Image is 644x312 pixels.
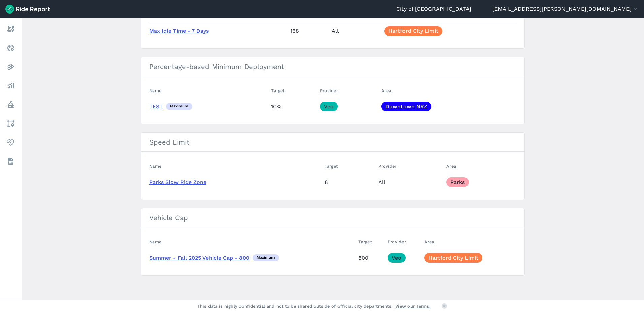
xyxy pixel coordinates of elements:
th: Area [422,235,516,249]
td: 8 [322,173,376,191]
div: All [332,26,379,36]
a: Analyze [5,80,17,92]
h3: Speed Limit [141,133,524,152]
th: Provider [317,84,379,97]
a: Hartford City Limit [424,253,482,263]
th: Area [379,84,516,97]
a: Health [5,136,17,149]
a: City of [GEOGRAPHIC_DATA] [396,5,471,13]
a: TEST [149,103,163,110]
a: Max Idle Time - 7 Days [149,28,209,34]
a: Hartford City Limit [384,26,442,36]
div: All [378,177,441,187]
th: Target [322,160,376,173]
th: Provider [376,160,444,173]
a: Downtown NRZ [381,102,431,111]
a: Veo [320,102,338,111]
a: Heatmaps [5,61,17,73]
a: Datasets [5,155,17,167]
a: Parks Slow Ride Zone [149,179,206,185]
td: 10% [268,97,317,116]
a: Parks [446,177,469,187]
a: Summer - Fall 2025 Vehicle Cap - 800 [149,255,249,261]
td: 168 [288,22,329,40]
a: Report [5,23,17,35]
th: Name [149,235,356,249]
th: Name [149,160,322,173]
th: Target [356,235,385,249]
img: Ride Report [5,5,50,14]
a: View our Terms. [395,303,431,309]
th: Area [444,160,516,173]
h3: Vehicle Cap [141,208,524,227]
th: Name [149,84,268,97]
a: Veo [388,253,406,263]
td: 800 [356,249,385,267]
th: Provider [385,235,422,249]
div: maximum [166,103,192,110]
th: Target [268,84,317,97]
a: Policy [5,99,17,111]
div: maximum [253,254,279,262]
a: Realtime [5,42,17,54]
h3: Percentage-based Minimum Deployment [141,57,524,76]
a: Areas [5,118,17,130]
button: [EMAIL_ADDRESS][PERSON_NAME][DOMAIN_NAME] [492,5,639,13]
